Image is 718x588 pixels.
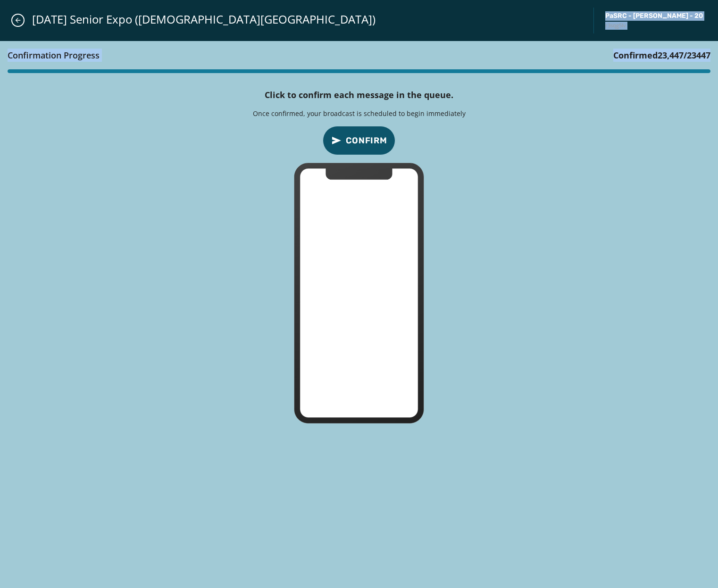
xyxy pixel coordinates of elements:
[265,88,453,101] h4: Click to confirm each message in the queue.
[605,22,703,30] span: r3sqg5lv
[658,50,684,61] span: 23,447
[605,11,703,21] span: PaSRC - [PERSON_NAME] - 20
[253,109,466,118] p: Once confirmed, your broadcast is scheduled to begin immediately
[323,126,395,155] button: confirm-p2p-message-button
[8,49,100,62] h3: Confirmation Progress
[32,12,376,27] span: [DATE] Senior Expo ([DEMOGRAPHIC_DATA][GEOGRAPHIC_DATA])
[613,49,710,62] h3: Confirmed / 23447
[346,134,387,147] span: Confirm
